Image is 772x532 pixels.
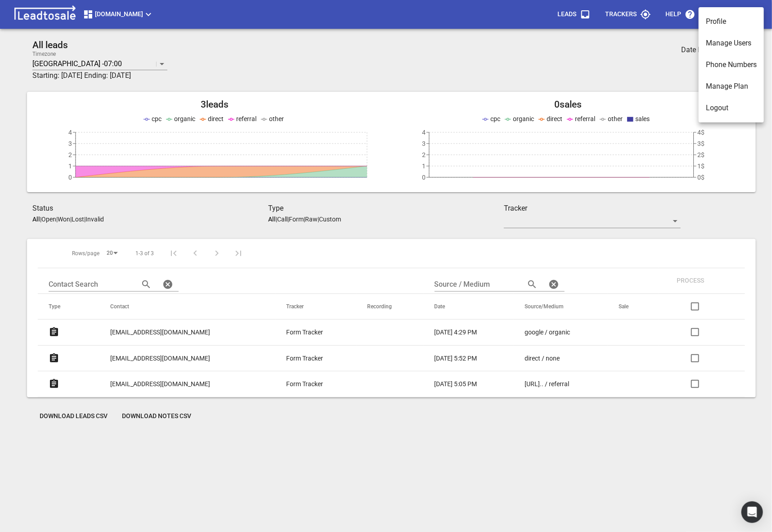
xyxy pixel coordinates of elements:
li: Logout [699,97,764,119]
div: Open Intercom Messenger [741,501,763,523]
li: Profile [699,11,764,32]
li: Manage Plan [699,76,764,97]
li: Manage Users [699,32,764,54]
li: Phone Numbers [699,54,764,76]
